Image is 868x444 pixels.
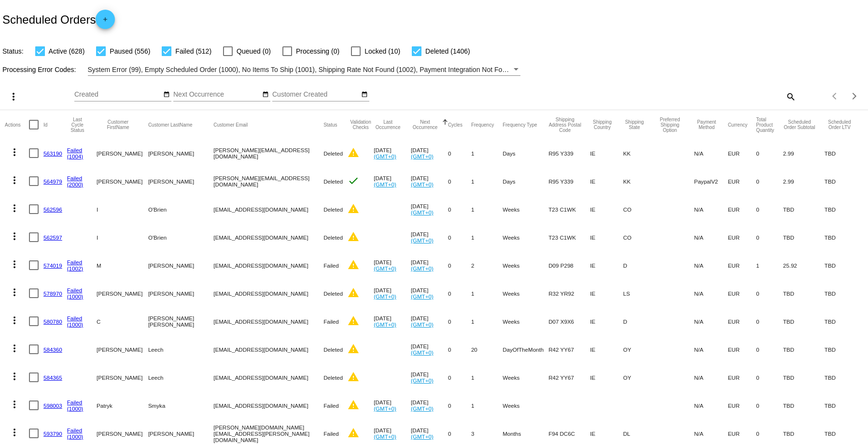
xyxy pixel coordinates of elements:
mat-cell: 1 [471,139,503,167]
mat-cell: EUR [728,363,756,391]
mat-icon: more_vert [9,202,20,214]
mat-cell: 25.92 [783,251,825,279]
mat-icon: more_vert [9,174,20,186]
a: (GMT+0) [374,265,396,272]
a: 584360 [43,346,62,353]
a: (GMT+0) [411,349,434,356]
mat-cell: [DATE] [411,167,448,195]
a: 598003 [43,402,62,409]
input: Next Occurrence [173,91,260,99]
mat-cell: IE [590,167,623,195]
mat-cell: M [97,251,148,279]
mat-cell: TBD [825,139,863,167]
mat-cell: TBD [783,279,825,307]
mat-cell: 0 [756,307,783,335]
mat-icon: more_vert [9,371,20,382]
mat-cell: O'Brien [148,195,213,223]
mat-cell: Patryk [97,391,148,419]
mat-cell: 20 [471,335,503,363]
mat-cell: TBD [825,167,863,195]
mat-cell: Weeks [503,391,548,419]
button: Change sorting for LastProcessingCycleId [67,117,88,133]
mat-icon: warning [348,147,359,158]
mat-cell: 0 [448,307,471,335]
mat-cell: R32 YR92 [548,279,590,307]
mat-cell: [DATE] [374,251,411,279]
mat-cell: IE [590,139,623,167]
a: 578970 [43,290,62,297]
mat-cell: TBD [825,391,863,419]
mat-icon: date_range [361,91,368,99]
mat-cell: [EMAIL_ADDRESS][DOMAIN_NAME] [213,391,323,419]
span: Active (628) [49,45,85,57]
mat-cell: 2.99 [783,167,825,195]
button: Change sorting for FrequencyType [503,122,537,128]
a: (GMT+0) [374,405,396,412]
mat-cell: R95 Y339 [548,167,590,195]
mat-icon: warning [348,231,359,243]
mat-cell: [DATE] [411,223,448,251]
a: 563190 [43,150,62,157]
mat-cell: N/A [694,279,728,307]
a: (GMT+0) [411,153,434,159]
span: Deleted [323,374,343,381]
mat-icon: warning [348,203,359,215]
mat-cell: [DATE] [411,279,448,307]
mat-cell: [EMAIL_ADDRESS][DOMAIN_NAME] [213,363,323,391]
a: (GMT+0) [411,321,434,328]
mat-icon: warning [348,259,359,271]
mat-cell: 2.99 [783,139,825,167]
mat-cell: TBD [783,223,825,251]
mat-icon: warning [348,371,359,383]
mat-cell: I [97,195,148,223]
mat-cell: [PERSON_NAME] [148,279,213,307]
mat-cell: O'Brien [148,223,213,251]
mat-cell: IE [590,279,623,307]
span: Deleted [323,178,343,185]
button: Change sorting for ShippingState [623,119,646,130]
mat-cell: D09 P298 [548,251,590,279]
a: (GMT+0) [374,433,396,440]
mat-cell: TBD [783,307,825,335]
mat-cell: [PERSON_NAME] [97,279,148,307]
mat-cell: TBD [825,251,863,279]
button: Change sorting for ShippingCountry [590,119,614,130]
a: (GMT+0) [411,293,434,300]
a: (1000) [67,293,84,300]
mat-cell: EUR [728,391,756,419]
span: Failed (512) [175,45,211,57]
span: Deleted [323,150,343,157]
mat-cell: 0 [756,279,783,307]
mat-cell: R95 Y339 [548,139,590,167]
a: (1002) [67,265,84,272]
mat-cell: TBD [825,363,863,391]
mat-cell: Leech [148,363,213,391]
mat-cell: EUR [728,223,756,251]
mat-cell: 0 [448,335,471,363]
mat-cell: C [97,307,148,335]
input: Customer Created [272,91,359,99]
mat-cell: 1 [471,307,503,335]
mat-icon: more_vert [9,146,20,158]
input: Created [74,91,161,99]
mat-cell: N/A [694,307,728,335]
mat-cell: D07 X9X6 [548,307,590,335]
mat-cell: EUR [728,139,756,167]
mat-icon: warning [348,315,359,327]
mat-cell: N/A [694,391,728,419]
a: Failed [67,315,83,321]
mat-cell: 0 [448,251,471,279]
mat-cell: 0 [756,363,783,391]
mat-cell: Weeks [503,307,548,335]
mat-icon: search [784,89,796,104]
a: (GMT+0) [411,237,434,243]
mat-cell: [EMAIL_ADDRESS][DOMAIN_NAME] [213,195,323,223]
mat-cell: OY [623,335,655,363]
mat-cell: 0 [448,223,471,251]
mat-cell: 1 [471,363,503,391]
mat-cell: [PERSON_NAME] [PERSON_NAME] [148,307,213,335]
mat-cell: 0 [448,167,471,195]
mat-cell: [EMAIL_ADDRESS][DOMAIN_NAME] [213,223,323,251]
a: (GMT+0) [374,181,396,187]
mat-cell: Weeks [503,279,548,307]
